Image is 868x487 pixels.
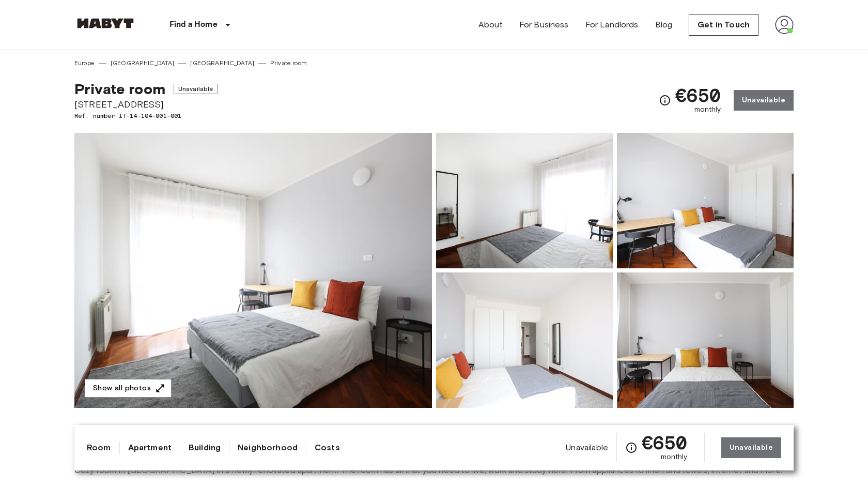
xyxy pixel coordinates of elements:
a: Building [189,442,221,454]
a: Room [87,442,111,454]
p: Find a Home [169,19,218,31]
a: Europe [74,58,95,68]
a: Blog [655,19,673,31]
span: Ref. number IT-14-104-001-001 [74,111,218,120]
span: €650 [642,433,688,452]
a: [GEOGRAPHIC_DATA] [190,58,254,68]
span: monthly [661,452,688,462]
a: [GEOGRAPHIC_DATA] [111,58,175,68]
span: Private room [74,80,165,98]
span: Unavailable [566,442,608,453]
svg: Check cost overview for full price breakdown. Please note that discounts apply to new joiners onl... [659,94,671,106]
button: Show all photos [85,379,172,398]
a: Get in Touch [689,14,758,36]
a: About [478,19,503,31]
img: Picture of unit IT-14-104-001-001 [436,272,613,408]
span: Cozy room in [GEOGRAPHIC_DATA] in a newly renovated apartment. The room has all that you need to ... [74,465,794,476]
img: Picture of unit IT-14-104-001-001 [436,133,613,268]
span: Unavailable [174,84,218,94]
img: avatar [775,16,794,34]
a: Neighborhood [238,442,298,454]
a: Private room [270,58,307,68]
img: Picture of unit IT-14-104-001-001 [617,272,794,408]
img: Habyt [74,18,136,28]
a: Apartment [128,442,172,454]
img: Marketing picture of unit IT-14-104-001-001 [74,133,432,408]
a: For Business [519,19,569,31]
span: €650 [675,86,721,104]
img: Picture of unit IT-14-104-001-001 [617,133,794,268]
span: monthly [694,104,721,115]
svg: Check cost overview for full price breakdown. Please note that discounts apply to new joiners onl... [625,442,638,454]
span: [STREET_ADDRESS] [74,98,218,111]
a: Costs [315,442,340,454]
a: For Landlords [585,19,639,31]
